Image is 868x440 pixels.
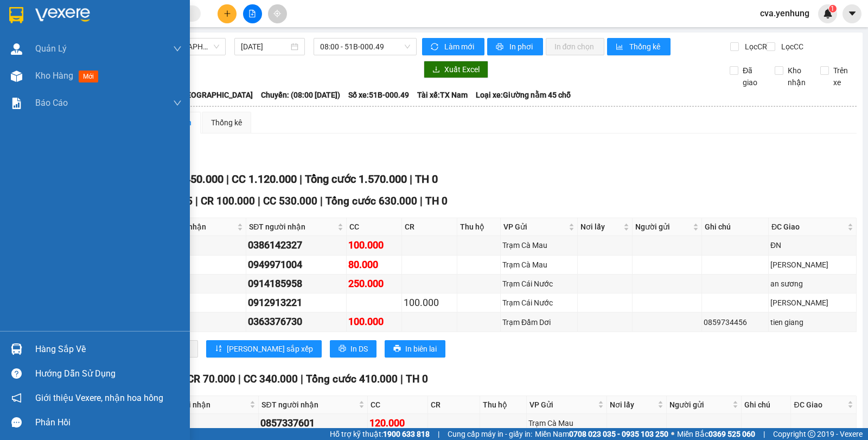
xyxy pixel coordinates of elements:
div: Trạm Cà Mau [502,259,576,271]
span: Quản Lý [35,42,67,55]
span: Nơi lấy [610,399,655,411]
span: Tài xế: TX Nam [417,89,468,101]
span: Lọc CR [741,41,769,53]
span: TH 0 [406,373,428,385]
span: ⚪️ [671,432,674,436]
div: Trạm Cái Nước [502,297,576,309]
div: Hướng dẫn sử dụng [35,366,182,382]
div: ĐN [770,239,854,251]
td: 0386142327 [246,236,347,255]
td: 0914185958 [246,275,347,294]
span: | [299,173,302,186]
div: [PERSON_NAME] [770,297,854,309]
span: | [301,373,303,385]
span: Giới thiệu Vexere, nhận hoa hồng [35,391,163,405]
div: 80.000 [348,257,400,272]
div: [PERSON_NAME] [770,259,854,271]
button: caret-down [843,4,861,23]
span: caret-down [847,9,857,18]
div: phung [150,314,244,329]
span: CR 450.000 [168,173,224,186]
button: bar-chartThống kê [607,38,671,55]
input: 13/08/2025 [241,41,289,53]
span: CC 340.000 [244,373,298,385]
th: CC [368,396,428,414]
span: | [420,195,423,207]
span: | [320,195,323,207]
td: A [149,256,246,275]
div: 0 [150,295,244,310]
span: Thống kê [629,41,662,53]
span: CC 1.120.000 [232,173,297,186]
div: tien giang [770,316,854,328]
td: 0912913221 [246,294,347,313]
button: sort-ascending[PERSON_NAME] sắp xếp [206,340,322,358]
span: 1 [831,5,834,12]
div: 0386142327 [248,238,344,253]
span: Báo cáo [35,96,68,110]
span: file-add [248,10,256,17]
div: 100.000 [348,238,400,253]
div: 0857337601 [260,416,366,431]
span: Số xe: 51B-000.49 [348,89,409,101]
td: 0857337601 [259,414,368,433]
span: | [238,373,241,385]
span: | [258,195,260,207]
td: A [153,414,259,433]
td: A [149,236,246,255]
img: warehouse-icon [11,71,22,82]
span: Đã giao [738,65,767,88]
span: notification [11,393,22,403]
div: Trạm Cái Nước [502,278,576,290]
span: ĐC Giao [794,399,845,411]
div: 0 [150,276,244,291]
th: CR [402,218,457,236]
div: an sương [770,278,854,290]
span: | [195,195,198,207]
span: printer [393,345,401,353]
span: bar-chart [616,43,625,52]
span: Người gửi [669,399,731,411]
span: TH 0 [425,195,448,207]
span: mới [79,71,98,82]
span: In DS [350,343,368,355]
div: A [150,238,244,253]
button: printerIn DS [330,340,376,358]
span: sync [431,43,440,52]
div: 0912913221 [248,295,344,310]
sup: 1 [829,5,837,12]
span: | [438,428,439,440]
div: 120.000 [369,416,426,431]
span: Hỗ trợ kỹ thuật: [330,428,430,440]
span: down [173,99,182,107]
span: Làm mới [444,41,476,53]
button: syncLàm mới [422,38,484,55]
img: warehouse-icon [11,43,22,55]
span: sort-ascending [215,345,222,353]
th: Ghi chú [702,218,769,236]
span: Trên xe [829,65,857,88]
span: Tổng cước 1.570.000 [305,173,407,186]
div: 0363376730 [248,314,344,329]
div: A [155,416,257,431]
span: [PERSON_NAME] sắp xếp [227,343,313,355]
img: icon-new-feature [823,9,833,18]
span: Loại xe: Giường nằm 45 chỗ [476,89,571,101]
span: In biên lai [405,343,437,355]
th: Thu hộ [480,396,527,414]
div: 0859734456 [704,316,767,328]
img: solution-icon [11,98,22,109]
div: Phản hồi [35,415,182,431]
td: 0 [149,294,246,313]
th: Thu hộ [457,218,501,236]
span: Tên người nhận [151,221,235,233]
div: Hàng sắp về [35,341,182,358]
span: In phơi [509,41,534,53]
span: Nơi lấy [580,221,621,233]
span: Tổng cước 630.000 [325,195,417,207]
td: 0 [149,275,246,294]
span: plus [224,10,231,17]
td: 0363376730 [246,313,347,331]
span: message [11,417,22,428]
strong: 0708 023 035 - 0935 103 250 [569,430,668,438]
